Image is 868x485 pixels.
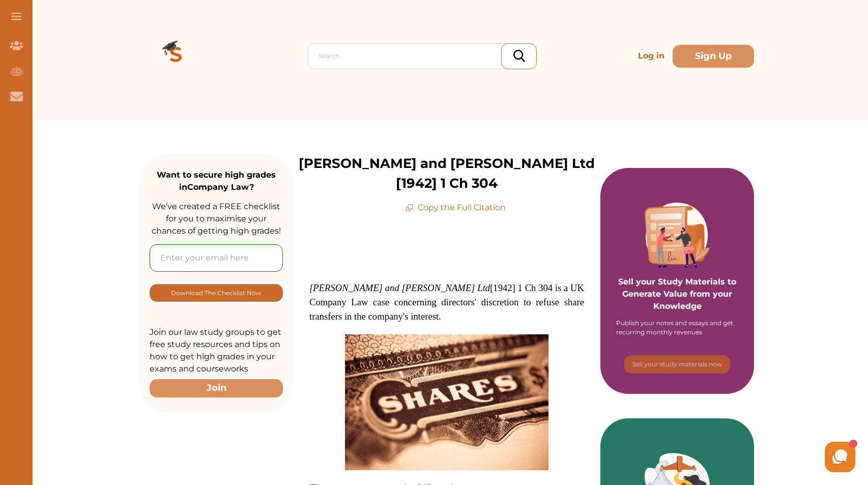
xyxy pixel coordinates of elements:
[345,334,548,470] img: 2Q==
[645,203,710,268] img: Purple card image
[309,282,490,293] em: [PERSON_NAME] and [PERSON_NAME] Ltd
[150,379,283,397] button: Join
[513,50,525,62] img: search_icon
[152,202,281,236] span: We’ve created a FREE checklist for you to maximise your chances of getting high grades!
[171,287,262,299] p: Download The Checklist Now
[309,282,584,322] span: [1942] 1 Ch 304 is a UK Company Law case concerning directors' discretion to refuse share transfe...
[139,19,213,93] img: Logo
[616,319,738,337] div: Publish your notes and essays and get recurring monthly revenues
[150,244,283,272] input: Enter your email here
[293,154,600,193] p: [PERSON_NAME] and [PERSON_NAME] Ltd [1942] 1 Ch 304
[624,355,730,374] button: [object Object]
[673,45,754,68] button: Sign Up
[632,360,722,369] p: Sell your study materials now
[150,284,283,302] button: [object Object]
[611,247,744,312] p: Sell your Study Materials to Generate Value from your Knowledge
[634,46,669,66] p: Log in
[406,202,506,214] p: Copy the Full Citation
[624,439,858,475] iframe: HelpCrunch
[157,170,276,192] strong: Want to secure high grades in Company Law ?
[150,326,283,375] p: Join our law study groups to get free study resources and tips on how to get high grades in your ...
